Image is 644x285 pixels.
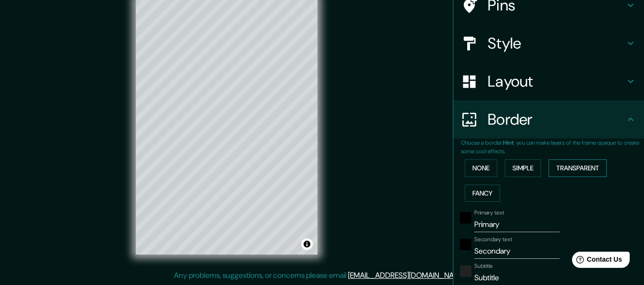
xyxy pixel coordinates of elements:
a: [EMAIL_ADDRESS][DOMAIN_NAME] [348,270,466,280]
button: Simple [505,159,541,177]
div: Border [453,100,644,138]
p: Any problems, suggestions, or concerns please email . [174,270,467,281]
button: None [465,159,497,177]
b: Hint [503,139,514,147]
p: Choose a border. : you can make layers of the frame opaque to create some cool effects. [461,138,644,156]
h4: Style [488,34,625,53]
button: Fancy [465,185,500,202]
label: Primary text [474,209,504,217]
label: Subtitle [474,262,493,270]
div: Style [453,24,644,62]
button: black [460,239,471,250]
button: Transparent [549,159,607,177]
div: Layout [453,62,644,100]
label: Secondary text [474,236,512,244]
h4: Border [488,110,625,129]
button: color-222222 [460,265,471,277]
button: Toggle attribution [301,238,313,250]
iframe: Help widget launcher [559,248,634,275]
button: black [460,212,471,224]
h4: Layout [488,72,625,91]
